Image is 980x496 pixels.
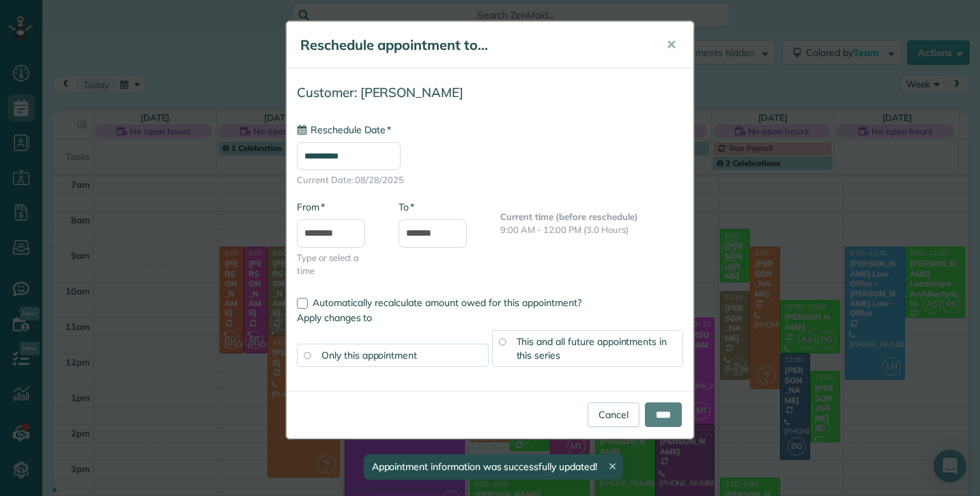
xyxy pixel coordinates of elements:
span: Current Date: 08/28/2025 [297,174,683,187]
label: Apply changes to [297,311,683,325]
h5: Reschedule appointment to... [300,36,647,55]
label: Reschedule Date [297,123,391,137]
a: Cancel [588,402,639,427]
span: ✕ [666,37,676,53]
label: To [399,200,414,214]
span: This and all future appointments in this series [517,335,667,361]
label: From [297,200,325,214]
input: Only this appointment [304,352,311,359]
span: Only this appointment [321,349,417,361]
span: Type or select a time [297,251,378,277]
div: Appointment information was successfully updated! [363,454,622,480]
input: This and all future appointments in this series [499,338,506,345]
span: Automatically recalculate amount owed for this appointment? [313,297,581,309]
p: 9:00 AM - 12:00 PM (3.0 Hours) [500,223,683,236]
b: Current time (before reschedule) [500,211,638,222]
h4: Customer: [PERSON_NAME] [297,85,683,100]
